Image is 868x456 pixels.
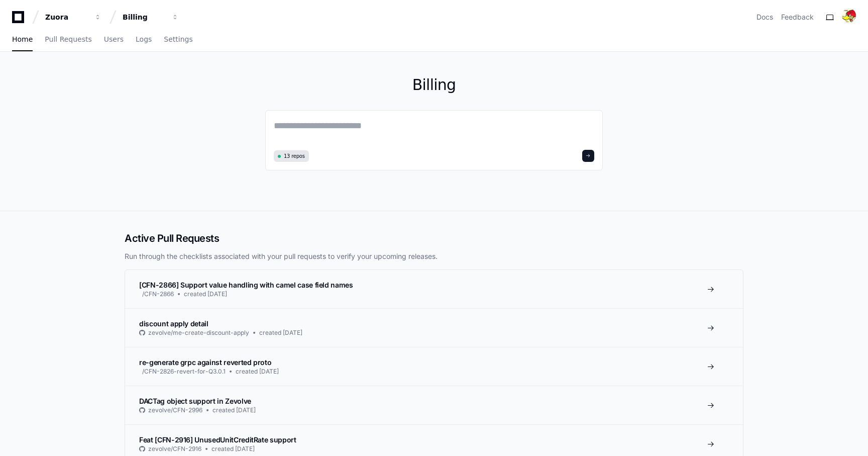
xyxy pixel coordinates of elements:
[211,445,255,453] span: created [DATE]
[756,12,773,22] a: Docs
[125,347,743,386] a: re-generate grpc against reverted proto/CFN-2826-revert-for-Q3.0.1created [DATE]
[265,76,603,94] h1: Billing
[119,8,183,26] button: Billing
[125,251,743,261] p: Run through the checklists associated with your pull requests to verify your upcoming releases.
[104,36,124,42] span: Users
[842,9,856,23] img: ACg8ocLwztuLJxrHkr9iY0Ic-AtzWKwM6mvae_wx5ox_QR5n7skIXp8=s96-c
[125,231,743,245] h2: Active Pull Requests
[45,36,91,42] span: Pull Requests
[123,12,166,22] div: Billing
[139,435,296,444] span: Feat [CFN-2916] UnusedUnitCreditRate support
[164,36,192,42] span: Settings
[284,152,305,160] span: 13 repos
[781,12,814,22] button: Feedback
[104,28,124,51] a: Users
[148,445,201,453] span: zevolve/CFN-2916
[136,28,152,51] a: Logs
[184,290,227,298] span: created [DATE]
[12,36,33,42] span: Home
[142,368,226,376] span: /CFN-2826-revert-for-Q3.0.1
[139,319,208,328] span: discount apply detail
[259,329,302,337] span: created [DATE]
[212,406,256,414] span: created [DATE]
[142,290,174,298] span: /CFN-2866
[45,28,91,51] a: Pull Requests
[148,329,249,337] span: zevolve/me-create-discount-apply
[125,308,743,347] a: discount apply detailzevolve/me-create-discount-applycreated [DATE]
[45,12,88,22] div: Zuora
[41,8,105,26] button: Zuora
[139,397,251,405] span: DACTag object support in Zevolve
[139,281,353,289] span: [CFN-2866] Support value handling with camel case field names
[164,28,192,51] a: Settings
[125,386,743,424] a: DACTag object support in Zevolvezevolve/CFN-2996created [DATE]
[125,270,743,308] a: [CFN-2866] Support value handling with camel case field names/CFN-2866created [DATE]
[236,368,279,376] span: created [DATE]
[136,36,152,42] span: Logs
[12,28,33,51] a: Home
[148,406,202,414] span: zevolve/CFN-2996
[139,358,271,367] span: re-generate grpc against reverted proto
